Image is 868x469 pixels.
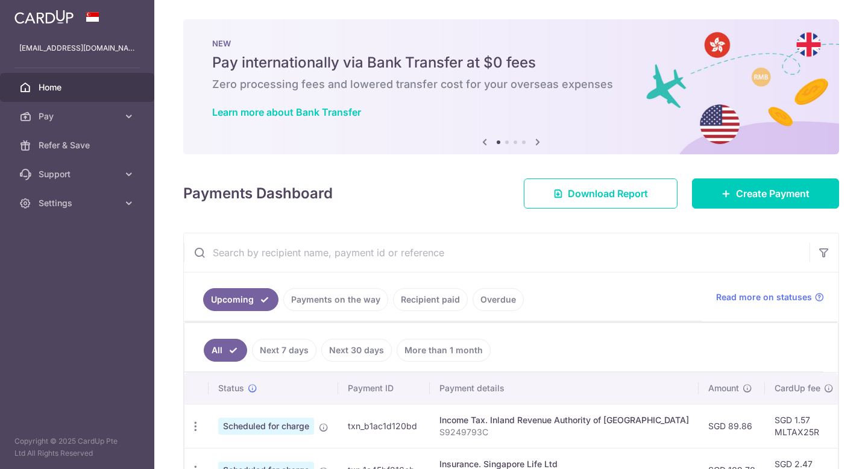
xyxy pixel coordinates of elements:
a: Next 7 days [252,339,316,362]
span: Status [218,382,244,394]
span: Scheduled for charge [218,418,314,435]
td: SGD 89.86 [699,404,765,448]
th: Payment ID [338,373,430,404]
span: Home [39,81,118,93]
div: Income Tax. Inland Revenue Authority of [GEOGRAPHIC_DATA] [439,414,689,426]
span: Pay [39,110,118,122]
p: [EMAIL_ADDRESS][DOMAIN_NAME] [19,42,135,54]
p: NEW [212,39,810,48]
a: Read more on statuses [716,291,824,303]
span: Create Payment [736,186,810,201]
span: Read more on statuses [716,291,812,303]
h4: Payments Dashboard [183,183,333,204]
a: Recipient paid [393,288,468,311]
a: Next 30 days [321,339,392,362]
a: Upcoming [203,288,278,311]
p: S9249793C [439,426,689,438]
h5: Pay internationally via Bank Transfer at $0 fees [212,53,810,72]
input: Search by recipient name, payment id or reference [184,233,810,272]
a: More than 1 month [397,339,491,362]
span: Support [39,168,118,180]
span: CardUp fee [775,382,820,394]
span: Refer & Save [39,139,118,151]
td: SGD 1.57 MLTAX25R [765,404,843,448]
span: Amount [708,382,739,394]
a: Create Payment [692,178,839,209]
td: txn_b1ac1d120bd [338,404,430,448]
span: Settings [39,197,118,209]
a: Download Report [524,178,678,209]
a: Overdue [473,288,524,311]
a: Payments on the way [283,288,388,311]
img: Bank transfer banner [183,19,839,154]
a: All [204,339,247,362]
a: Learn more about Bank Transfer [212,106,361,118]
h6: Zero processing fees and lowered transfer cost for your overseas expenses [212,77,810,92]
th: Payment details [430,373,699,404]
span: Download Report [568,186,648,201]
img: CardUp [14,10,74,24]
